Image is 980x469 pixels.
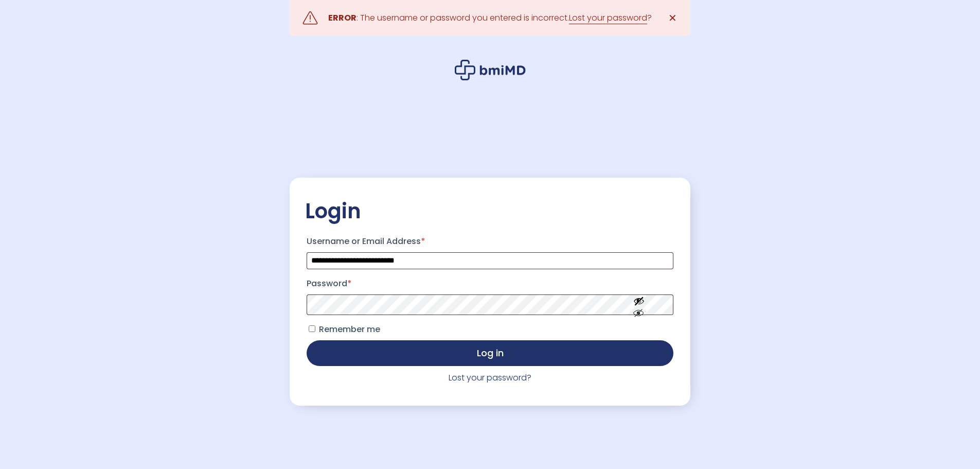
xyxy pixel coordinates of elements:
[569,12,647,24] a: Lost your password
[610,287,668,322] button: Show password
[662,8,683,28] a: ✕
[328,11,652,25] div: : The username or password you entered is incorrect. ?
[307,233,673,250] label: Username or Email Address
[668,11,677,25] span: ✕
[319,323,380,335] span: Remember me
[305,198,675,224] h2: Login
[449,372,531,384] a: Lost your password?
[307,275,673,292] label: Password
[307,340,673,366] button: Log in
[328,12,357,24] strong: ERROR
[309,325,315,332] input: Remember me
